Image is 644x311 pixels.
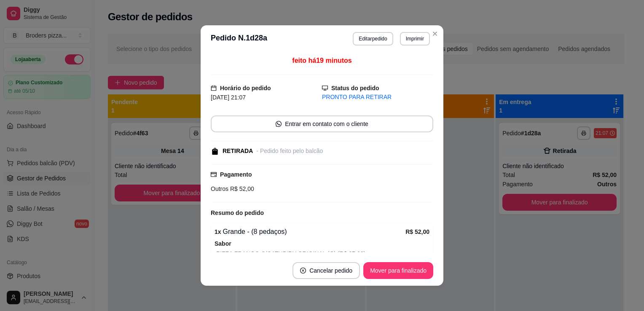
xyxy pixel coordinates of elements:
[211,209,264,216] strong: Resumo do pedido
[211,32,267,46] h3: Pedido N. 1d28a
[292,57,352,64] span: feito há 19 minutos
[256,147,323,155] div: - Pedido feito pelo balcão
[322,93,433,102] div: PRONTO PARA RETIRAR
[211,172,217,177] span: credit-card
[331,85,379,91] strong: Status do pedido
[215,228,221,235] strong: 1 x
[215,240,231,247] strong: Sabor
[300,268,306,273] span: close-circle
[211,185,228,192] span: Outros
[322,85,328,91] span: desktop
[223,147,253,155] div: RETIRADA
[405,228,429,235] strong: R$ 52,00
[211,115,433,132] button: whats-appEntrar em contato com o cliente
[336,250,365,257] span: (R$ 27,00)
[276,121,282,127] span: whats-app
[216,250,336,257] span: PIZZA FRANGO C/CATUPIRY ORIGINAL (G)
[292,262,360,279] button: close-circleCancelar pedido
[400,32,430,46] button: Imprimir
[211,85,217,91] span: calendar
[220,85,271,91] strong: Horário do pedido
[428,27,442,40] button: Close
[353,32,393,46] button: Editarpedido
[215,227,405,237] div: Grande - (8 pedaços)
[211,94,246,101] span: [DATE] 21:07
[363,262,433,279] button: Mover para finalizado
[220,171,252,178] strong: Pagamento
[228,185,254,192] span: R$ 52,00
